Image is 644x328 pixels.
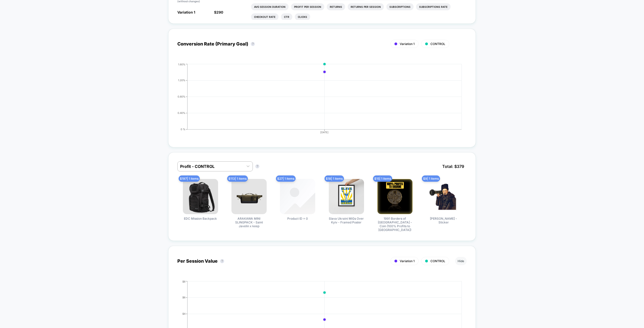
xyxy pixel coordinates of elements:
span: ARAKAWA MINI SLINGPACK - Saint Javelin x keep [230,217,268,228]
span: EDC Mission Backpack [184,217,217,220]
span: $ 27 | 1 items [276,175,296,182]
span: Total: $ 379 [440,161,467,171]
button: ? [255,164,259,168]
tspan: 0.40% [178,111,185,114]
span: 1991 Borders of [GEOGRAPHIC_DATA] - Coin (100% Profits to [GEOGRAPHIC_DATA]) [376,217,414,232]
li: Checkout Rate [251,13,278,20]
tspan: $8 [182,280,185,283]
span: $ 18 | 1 items [325,175,344,182]
span: $ 197 | 1 items [179,175,200,182]
img: Product ID = 0 [280,179,315,214]
span: $ 113 | 1 items [227,175,248,182]
li: Returns Per Session [348,3,384,10]
tspan: 0.80% [178,95,185,98]
tspan: 0 % [181,128,185,131]
button: ? [251,42,255,46]
span: Variation 1 [177,10,195,14]
span: Variation 1 [400,259,415,263]
span: Product ID = 0 [287,217,308,220]
li: Ctr [281,13,292,20]
span: CONTROL [430,259,445,263]
tspan: 1.60% [178,63,185,66]
span: 290 [216,10,223,14]
li: Subscriptions Rate [416,3,451,10]
span: Variation 1 [400,42,415,46]
tspan: $4 [182,312,185,315]
span: $ [214,10,223,14]
button: Hide [455,257,467,265]
img: Slava Ukraini MiGs Over Kyiv - Framed Poster [329,179,364,214]
li: Clicks [295,13,310,20]
img: EDC Mission Backpack [183,179,218,214]
li: Profit Per Session [291,3,324,10]
li: Avg Session Duration [251,3,289,10]
img: Taras Shevchenko - Sticker [426,179,461,214]
span: CONTROL [430,42,445,46]
span: [PERSON_NAME] - Sticker [425,217,462,224]
tspan: 1.20% [178,79,185,82]
li: Returns [327,3,345,10]
span: $ 15 | 1 items [373,175,392,182]
tspan: $6 [182,296,185,299]
span: Slava Ukraini MiGs Over Kyiv - Framed Poster [328,217,365,224]
div: CONVERSION_RATE [172,63,462,138]
tspan: [DATE] [320,131,329,134]
img: ARAKAWA MINI SLINGPACK - Saint Javelin x keep [231,179,267,214]
button: ? [220,259,224,263]
span: $ 9 | 1 items [422,175,440,182]
img: 1991 Borders of Ukraine - Coin (100% Profits to Ukraine) [377,179,413,214]
li: Subscriptions [386,3,414,10]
